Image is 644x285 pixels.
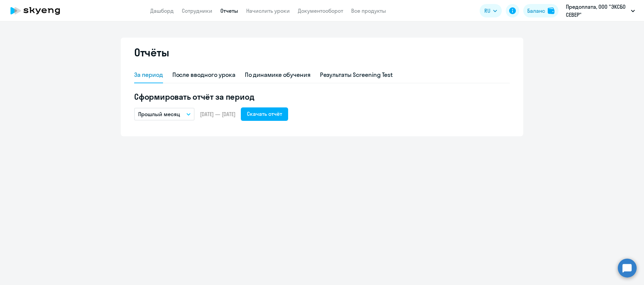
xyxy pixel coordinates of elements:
[320,70,393,79] div: Результаты Screening Test
[172,70,235,79] div: После вводного урока
[298,7,343,14] a: Документооборот
[484,7,490,15] span: RU
[134,70,163,79] div: За период
[523,4,558,17] button: Балансbalance
[134,46,169,59] h2: Отчёты
[351,7,386,14] a: Все продукты
[480,4,502,17] button: RU
[246,7,290,14] a: Начислить уроки
[134,108,195,121] button: Прошлый месяц
[241,107,288,121] button: Скачать отчёт
[138,110,180,118] p: Прошлый месяц
[182,7,212,14] a: Сотрудники
[247,110,282,118] div: Скачать отчёт
[527,7,545,15] div: Баланс
[548,7,554,14] img: balance
[220,7,238,14] a: Отчеты
[134,91,510,102] h5: Сформировать отчёт за период
[562,3,638,19] button: Предоплата, ООО "ЭКСБО СЕВЕР"
[245,70,311,79] div: По динамике обучения
[566,3,628,19] p: Предоплата, ООО "ЭКСБО СЕВЕР"
[150,7,174,14] a: Дашборд
[200,110,235,118] span: [DATE] — [DATE]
